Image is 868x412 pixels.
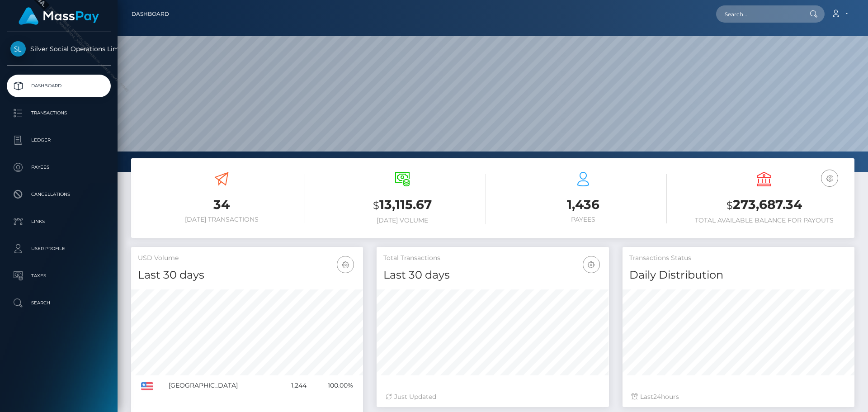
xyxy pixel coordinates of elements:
[726,199,733,212] small: $
[629,267,848,283] h4: Daily Distribution
[7,265,111,287] a: Taxes
[10,296,107,310] p: Search
[500,216,667,223] h6: Payees
[680,196,848,214] h3: 273,687.34
[7,183,111,206] a: Cancellations
[319,217,486,224] h6: [DATE] Volume
[383,254,602,263] h5: Total Transactions
[7,292,111,314] a: Search
[383,267,602,283] h4: Last 30 days
[7,102,111,124] a: Transactions
[680,217,848,224] h6: Total Available Balance for Payouts
[7,237,111,260] a: User Profile
[10,269,107,283] p: Taxes
[10,41,26,57] img: Silver Social Operations Limited
[10,242,107,256] p: User Profile
[7,45,111,53] span: Silver Social Operations Limited
[632,392,845,402] div: Last hours
[7,129,111,152] a: Ledger
[7,156,111,179] a: Payees
[10,133,107,147] p: Ledger
[10,79,107,93] p: Dashboard
[19,7,99,25] img: MassPay Logo
[7,75,111,97] a: Dashboard
[10,215,107,228] p: Links
[138,216,305,223] h6: [DATE] Transactions
[319,196,486,214] h3: 13,115.67
[138,196,305,213] h3: 34
[716,5,801,23] input: Search...
[373,199,379,212] small: $
[132,5,169,24] a: Dashboard
[629,254,848,263] h5: Transactions Status
[7,210,111,233] a: Links
[10,106,107,120] p: Transactions
[10,161,107,174] p: Payees
[10,188,107,201] p: Cancellations
[138,254,356,263] h5: USD Volume
[500,196,667,213] h3: 1,436
[138,267,356,283] h4: Last 30 days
